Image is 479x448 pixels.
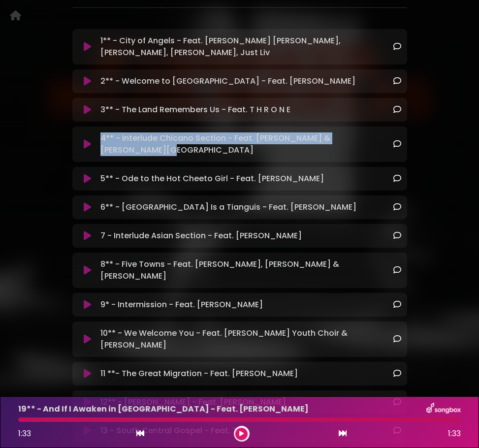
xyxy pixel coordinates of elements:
p: 8** - Five Towns - Feat. [PERSON_NAME], [PERSON_NAME] & [PERSON_NAME] [100,258,393,282]
img: songbox-logo-white.png [426,403,461,416]
p: 6** - [GEOGRAPHIC_DATA] Is a Tianguis - Feat. [PERSON_NAME] [100,201,356,213]
span: 1:33 [18,428,31,439]
span: 1:33 [448,428,461,440]
p: 5** - Ode to the Hot Cheeto Girl - Feat. [PERSON_NAME] [100,173,324,185]
p: 10** - We Welcome You - Feat. [PERSON_NAME] Youth Choir & [PERSON_NAME] [100,327,393,351]
p: 9* - Intermission - Feat. [PERSON_NAME] [100,299,263,311]
p: 7 - Interlude Asian Section - Feat. [PERSON_NAME] [100,230,302,242]
p: 1** - City of Angels - Feat. [PERSON_NAME] [PERSON_NAME], [PERSON_NAME], [PERSON_NAME], Just Liv [100,35,393,59]
p: 11 **- The Great Migration - Feat. [PERSON_NAME] [100,368,298,380]
p: 3** - The Land Remembers Us - Feat. T H R O N E [100,104,290,116]
p: 19** - And If I Awaken in [GEOGRAPHIC_DATA] - Feat. [PERSON_NAME] [18,403,309,415]
p: 2** - Welcome to [GEOGRAPHIC_DATA] - Feat. [PERSON_NAME] [100,75,355,87]
p: 4** - Interlude Chicano Section - Feat. [PERSON_NAME] & [PERSON_NAME][GEOGRAPHIC_DATA] [100,132,393,156]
